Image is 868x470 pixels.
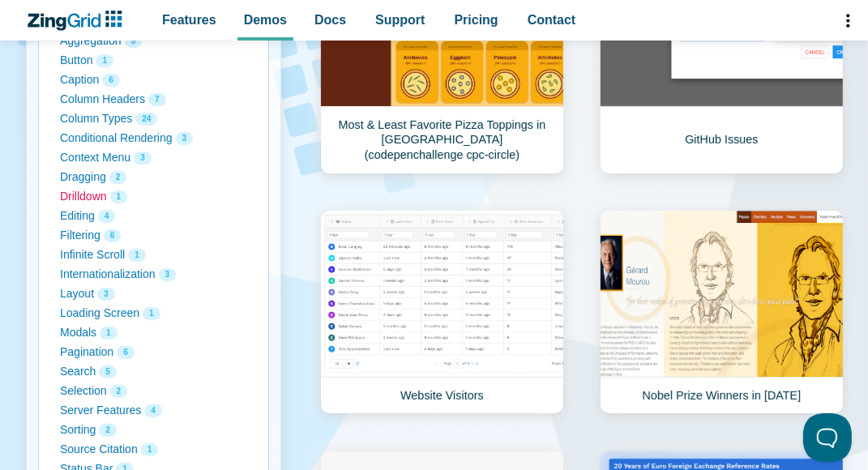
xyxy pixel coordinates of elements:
[528,9,576,31] span: Contact
[60,440,247,459] button: Source Citation 1
[60,265,247,284] button: Internationalization 3
[60,382,247,401] button: Selection 2
[60,304,247,323] button: Loading Screen 1
[60,187,247,207] button: Drilldown 1
[60,401,247,421] button: Server Features 4
[26,11,130,31] a: ZingChart Logo. Click to return to the homepage
[60,70,247,90] button: Caption 6
[375,9,425,31] span: Support
[60,226,247,246] button: Filtering 6
[320,210,564,414] a: Website Visitors
[60,207,247,226] button: Editing 4
[162,9,216,31] span: Features
[60,284,247,304] button: Layout 3
[803,413,852,462] iframe: Help Scout Beacon - Open
[60,362,247,382] button: Search 5
[60,148,247,168] button: Context Menu 3
[244,9,287,31] span: Demos
[60,51,247,70] button: Button 1
[60,421,247,440] button: Sorting 2
[60,90,247,109] button: Column Headers 7
[455,9,498,31] span: Pricing
[60,32,247,51] button: Aggregation 5
[60,129,247,148] button: Conditional Rendering 3
[314,9,346,31] span: Docs
[60,343,247,362] button: Pagination 6
[60,168,247,187] button: Dragging 2
[60,109,247,129] button: Column Types 24
[60,246,247,265] button: Infinite Scroll 1
[60,323,247,343] button: Modals 1
[600,210,844,414] a: Nobel Prize Winners in [DATE]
